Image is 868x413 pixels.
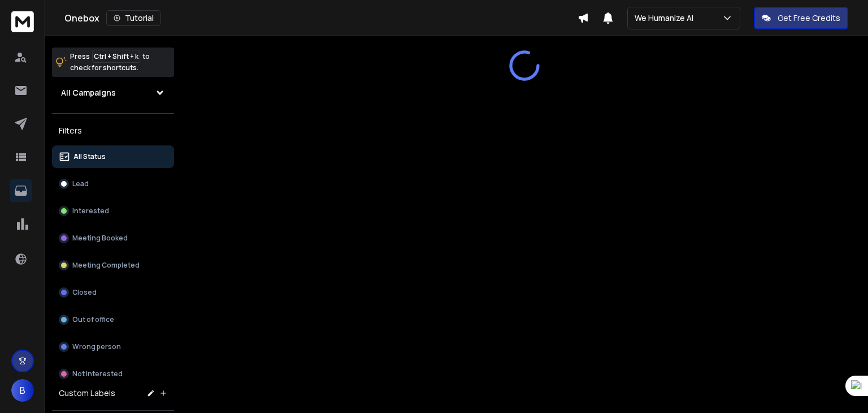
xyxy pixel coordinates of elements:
button: Lead [52,173,174,195]
p: Meeting Booked [72,234,128,243]
button: Interested [52,200,174,222]
p: Closed [72,288,97,297]
button: All Campaigns [52,81,174,104]
p: All Status [73,152,106,161]
p: Press to check for shortcuts. [70,51,150,74]
button: Tutorial [106,10,161,26]
button: Meeting Completed [52,254,174,277]
button: B [11,379,34,402]
p: Get Free Credits [778,12,840,24]
button: All Status [52,145,174,168]
button: Meeting Booked [52,227,174,249]
p: Lead [72,179,89,188]
button: Wrong person [52,335,174,358]
button: Closed [52,281,174,304]
p: We Humanize AI [635,12,698,24]
h3: Custom Labels [59,388,115,399]
p: Wrong person [72,342,121,351]
h3: Filters [52,123,174,139]
p: Not Interested [72,369,123,378]
h1: All Campaigns [61,87,116,98]
p: Interested [72,206,109,216]
p: Out of office [72,315,114,324]
button: Not Interested [52,363,174,385]
button: Out of office [52,308,174,331]
button: Get Free Credits [754,7,848,29]
p: Meeting Completed [72,261,140,270]
span: Ctrl + Shift + k [92,50,140,63]
div: Onebox [64,10,578,26]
